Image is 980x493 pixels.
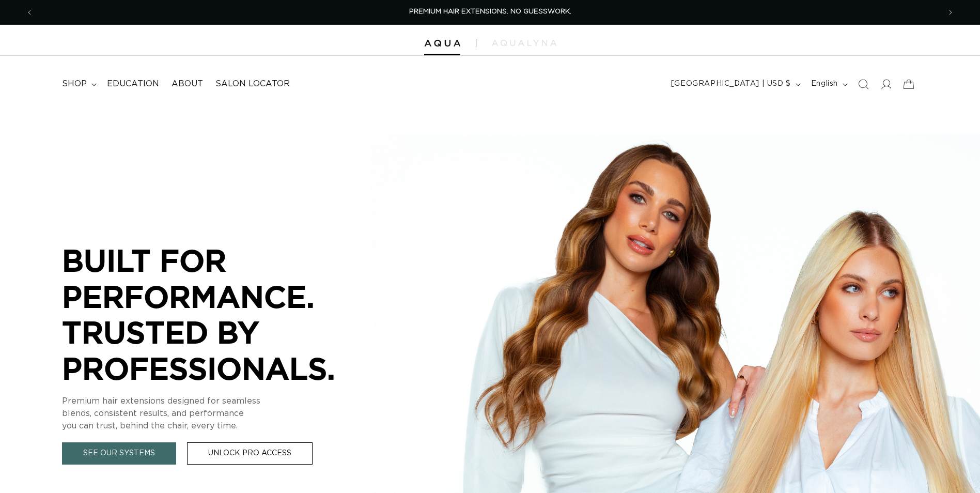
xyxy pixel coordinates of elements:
summary: Search [852,73,875,96]
span: About [172,79,203,89]
a: About [165,72,209,96]
p: Premium hair extensions designed for seamless blends, consistent results, and performance you can... [62,395,372,432]
p: BUILT FOR PERFORMANCE. TRUSTED BY PROFESSIONALS. [62,242,372,386]
span: Salon Locator [215,79,290,89]
span: PREMIUM HAIR EXTENSIONS. NO GUESSWORK. [409,8,571,15]
span: [GEOGRAPHIC_DATA] | USD $ [671,79,791,89]
span: shop [62,79,87,89]
span: Education [107,79,159,89]
summary: shop [56,72,101,96]
a: See Our Systems [62,442,176,465]
a: Unlock Pro Access [187,442,313,465]
button: Previous announcement [18,3,41,22]
img: Aqua Hair Extensions [424,40,460,47]
button: English [805,74,852,94]
span: English [811,79,838,89]
a: Salon Locator [209,72,296,96]
a: Education [101,72,165,96]
button: [GEOGRAPHIC_DATA] | USD $ [665,74,805,94]
button: Next announcement [939,3,962,22]
img: aqualyna.com [492,40,556,46]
